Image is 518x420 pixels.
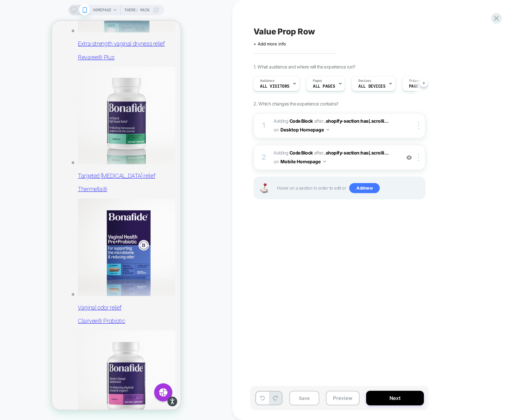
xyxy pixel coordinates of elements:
button: Save [289,391,319,405]
button: Next [366,391,424,405]
img: down arrow [327,129,329,130]
p: Extra-strength vaginal dryness relief [26,19,129,27]
div: 1 [261,119,267,132]
span: Add new [349,183,380,193]
img: down arrow [323,161,326,162]
img: crossed eye [406,155,412,160]
span: Audience [260,79,275,83]
span: AFTER [314,118,324,124]
img: Clairvee Probiotic [26,178,123,275]
span: on [274,126,278,134]
p: Targeted [MEDICAL_DATA] relief [26,151,129,159]
span: .shopify-section:has(.scrolli... [324,150,388,155]
span: Trigger [409,79,422,83]
span: 1. What audience and where will the experience run? [253,64,355,69]
span: All Visitors [260,84,290,89]
span: + Add more info [253,41,286,46]
span: ALL PAGES [313,84,335,89]
span: Adding [274,150,313,155]
img: close [418,122,419,129]
span: Theme: MAIN [124,5,149,15]
span: 2. Which changes the experience contains? [253,101,338,106]
p: Clairvee® Probiotic [26,296,129,304]
a: Clairvee Probiotic Vaginal odor relief Clairvee® Probiotic [26,178,129,304]
button: Preview [326,391,360,405]
a: Thermella Targeted [MEDICAL_DATA] relief Thermella® [26,46,129,172]
span: AFTER [314,150,324,155]
p: Vaginal odor relief [26,283,129,290]
b: Code Block [290,118,313,124]
button: Mobile Homepage [280,157,326,166]
button: Desktop Homepage [280,125,329,134]
img: Thermella [26,46,123,143]
p: Revaree® Plus [26,33,129,40]
b: Code Block [290,150,313,155]
div: 2 [261,151,267,164]
img: Ristela [26,310,123,407]
span: Page Load [409,84,431,89]
span: Pages [313,79,322,83]
span: HOMEPAGE [93,5,111,15]
img: close [418,154,419,161]
span: Adding [274,118,313,124]
span: on [274,157,278,166]
img: Joystick [257,183,270,193]
span: ALL DEVICES [358,84,385,89]
span: Devices [358,79,371,83]
span: .shopify-section:has(.scrolli... [324,118,388,124]
p: Thermella® [26,165,129,172]
span: Value Prop Row [253,27,315,36]
span: Hover on a section in order to edit or [277,183,422,193]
